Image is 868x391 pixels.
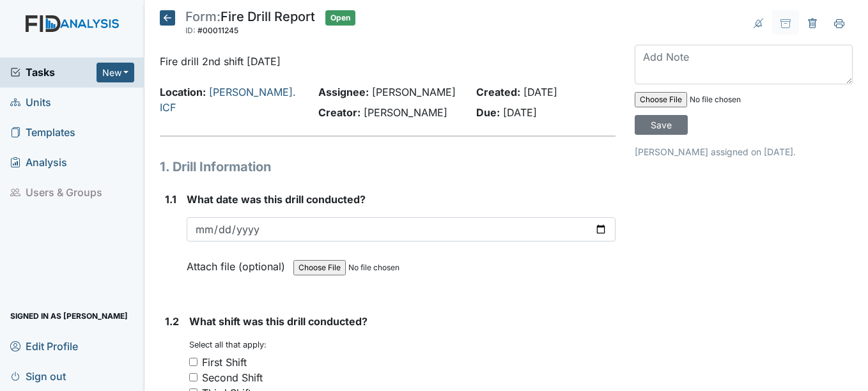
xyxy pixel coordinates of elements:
[160,54,615,69] p: Fire drill 2nd shift [DATE]
[10,306,128,326] span: Signed in as [PERSON_NAME]
[187,193,366,206] span: What date was this drill conducted?
[318,86,369,98] strong: Assignee:
[202,370,263,385] div: Second Shift
[189,315,368,328] span: What shift was this drill conducted?
[198,26,238,35] span: #00011245
[189,373,198,381] input: Second Shift
[10,366,66,386] span: Sign out
[189,340,267,349] small: Select all that apply:
[635,115,688,135] input: Save
[476,86,520,98] strong: Created:
[364,106,447,119] span: [PERSON_NAME]
[10,65,97,80] a: Tasks
[160,157,615,176] h1: 1. Drill Information
[97,63,135,82] button: New
[185,10,315,38] div: Fire Drill Report
[10,336,78,356] span: Edit Profile
[10,93,51,112] span: Units
[372,86,456,98] span: [PERSON_NAME]
[318,106,360,119] strong: Creator:
[165,314,179,329] label: 1.2
[202,355,247,370] div: First Shift
[10,153,67,172] span: Analysis
[10,123,75,142] span: Templates
[160,86,206,98] strong: Location:
[160,86,296,114] a: [PERSON_NAME]. ICF
[523,86,557,98] span: [DATE]
[185,9,221,24] span: Form:
[325,10,355,26] span: Open
[635,145,853,158] p: [PERSON_NAME] assigned on [DATE].
[185,26,196,35] span: ID:
[476,106,500,119] strong: Due:
[165,192,176,207] label: 1.1
[187,252,290,274] label: Attach file (optional)
[189,358,198,366] input: First Shift
[503,106,537,119] span: [DATE]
